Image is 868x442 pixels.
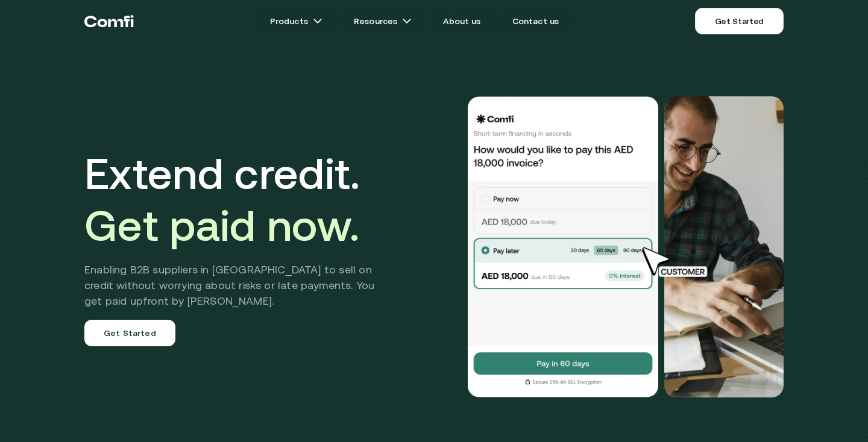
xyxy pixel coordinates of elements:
[84,320,175,346] a: Get Started
[256,9,337,33] a: Productsarrow icons
[84,148,392,251] h1: Extend credit.
[633,245,721,279] img: cursor
[402,16,412,26] img: arrow icons
[84,3,134,39] a: Return to the top of the Comfi home page
[313,16,322,26] img: arrow icons
[695,8,784,34] a: Get Started
[84,201,359,250] span: Get paid now.
[498,9,574,33] a: Contact us
[429,9,495,33] a: About us
[664,96,784,397] img: Would you like to pay this AED 18,000.00 invoice?
[467,96,659,397] img: Would you like to pay this AED 18,000.00 invoice?
[84,262,392,309] h2: Enabling B2B suppliers in [GEOGRAPHIC_DATA] to sell on credit without worrying about risks or lat...
[339,9,426,33] a: Resourcesarrow icons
